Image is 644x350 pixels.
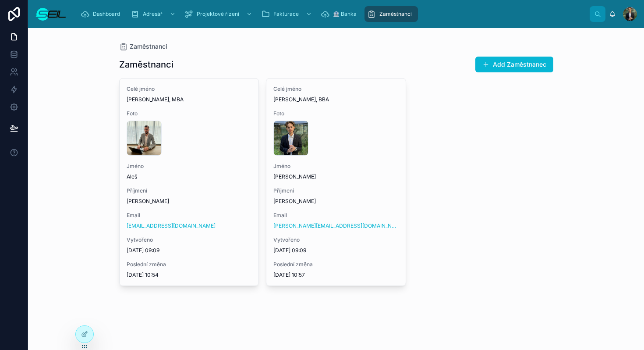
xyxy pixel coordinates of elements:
[197,11,239,18] span: Projektové řízení
[127,261,252,268] span: Poslední změna
[258,6,316,22] a: Fakturace
[127,212,252,219] span: Email
[127,236,252,243] span: Vytvořeno
[273,212,399,219] span: Email
[127,96,252,103] span: [PERSON_NAME], MBA
[127,86,252,93] span: Celé jméno
[379,11,412,18] span: Zaměstnanci
[128,6,180,22] a: Adresář
[35,7,67,21] img: App logo
[273,173,399,180] span: [PERSON_NAME]
[78,6,126,22] a: Dashboard
[266,78,406,286] a: Celé jméno[PERSON_NAME], BBAFotoJméno[PERSON_NAME]Příjmení[PERSON_NAME]Email[PERSON_NAME][EMAIL_A...
[127,222,216,229] a: [EMAIL_ADDRESS][DOMAIN_NAME]
[273,187,399,194] span: Příjmení
[364,6,418,22] a: Zaměstnanci
[182,6,257,22] a: Projektové řízení
[273,163,399,170] span: Jméno
[130,42,167,51] span: Zaměstnanci
[273,110,399,117] span: Foto
[273,96,399,103] span: [PERSON_NAME], BBA
[119,78,259,286] a: Celé jméno[PERSON_NAME], MBAFotoJménoAlešPříjmení[PERSON_NAME]Email[EMAIL_ADDRESS][DOMAIN_NAME]Vy...
[273,11,299,18] span: Fakturace
[273,222,399,229] a: [PERSON_NAME][EMAIL_ADDRESS][DOMAIN_NAME]
[475,57,553,72] button: Add Zaměstnanec
[127,187,252,194] span: Příjmení
[273,271,399,279] span: [DATE] 10:57
[318,6,363,22] a: 🏦 Banka
[127,271,252,279] span: [DATE] 10:54
[273,247,399,254] span: [DATE] 09:09
[119,42,167,51] a: Zaměstnanci
[93,11,120,18] span: Dashboard
[143,11,163,18] span: Adresář
[74,4,590,24] div: scrollable content
[127,110,252,117] span: Foto
[273,261,399,268] span: Poslední změna
[127,247,252,254] span: [DATE] 09:09
[127,173,252,180] span: Aleš
[333,11,357,18] span: 🏦 Banka
[273,236,399,243] span: Vytvořeno
[127,198,252,205] span: [PERSON_NAME]
[273,86,399,93] span: Celé jméno
[273,198,399,205] span: [PERSON_NAME]
[119,58,173,71] h1: Zaměstnanci
[127,163,252,170] span: Jméno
